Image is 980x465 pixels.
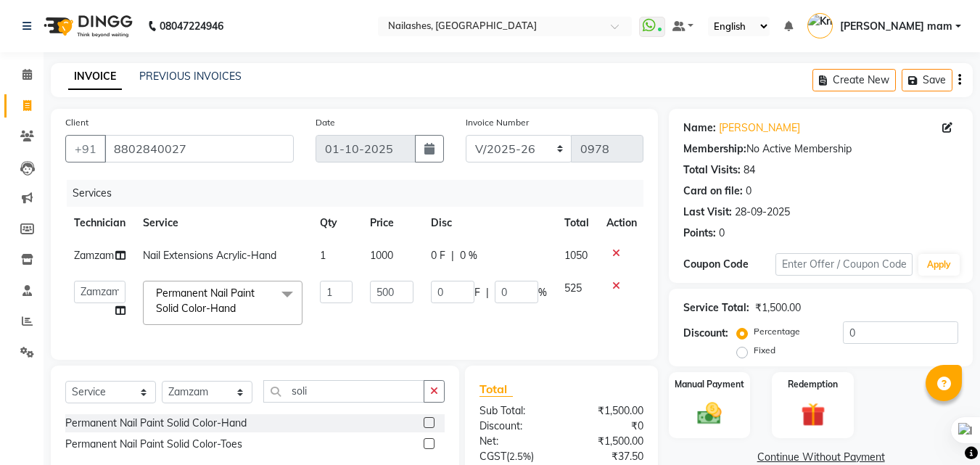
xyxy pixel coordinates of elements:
div: Permanent Nail Paint Solid Color-Toes [65,437,242,452]
button: Create New [812,69,896,91]
span: Total [479,382,513,397]
span: | [486,285,489,300]
div: ₹37.50 [561,449,654,464]
div: Name: [683,120,716,136]
div: Last Visit: [683,205,732,220]
th: Action [598,207,646,239]
span: 1000 [370,249,393,262]
span: Nail Extensions Acrylic-Hand [143,249,276,262]
div: Card on file: [683,184,743,199]
a: x [236,302,242,315]
label: Manual Payment [675,378,744,391]
input: Enter Offer / Coupon Code [775,253,913,276]
div: Service Total: [683,300,749,316]
div: ₹1,500.00 [561,403,654,419]
span: CGST [479,450,506,463]
span: % [538,285,547,300]
label: Client [65,116,88,129]
label: Invoice Number [466,116,529,129]
a: PREVIOUS INVOICES [139,70,242,83]
span: F [474,285,480,300]
span: 1050 [564,249,588,262]
div: Coupon Code [683,257,775,272]
div: Sub Total: [469,403,561,419]
a: INVOICE [68,64,122,90]
div: Services [67,180,654,207]
div: ₹1,500.00 [561,434,654,449]
div: Net: [469,434,561,449]
input: Search by Name/Mobile/Email/Code [104,135,294,162]
div: Total Visits: [683,162,741,178]
b: 08047224946 [160,6,223,46]
img: _gift.svg [794,400,833,429]
div: 28-09-2025 [735,205,790,220]
img: Krishika mam [807,13,833,38]
div: Points: [683,226,716,241]
span: Zamzam [74,249,114,262]
iframe: chat widget [919,407,965,450]
div: Discount: [469,419,561,434]
div: ₹1,500.00 [755,300,801,316]
span: 0 F [431,248,445,263]
div: 0 [746,184,752,199]
img: logo [37,6,136,46]
th: Service [134,207,311,239]
div: ₹0 [561,419,654,434]
div: Permanent Nail Paint Solid Color-Hand [65,416,247,431]
label: Fixed [754,344,775,357]
div: 84 [744,162,755,178]
th: Price [361,207,422,239]
span: [PERSON_NAME] mam [840,19,952,34]
button: Apply [918,254,960,276]
span: 0 % [460,248,477,263]
label: Redemption [788,378,838,391]
label: Percentage [754,325,800,338]
button: Save [902,69,952,91]
th: Disc [422,207,556,239]
img: _cash.svg [690,400,729,427]
a: Continue Without Payment [672,450,970,465]
span: 525 [564,281,582,295]
div: No Active Membership [683,141,958,157]
span: Permanent Nail Paint Solid Color-Hand [156,287,255,315]
th: Total [556,207,598,239]
div: Membership: [683,141,746,157]
div: Discount: [683,326,728,341]
input: Search or Scan [263,380,424,403]
div: ( ) [469,449,561,464]
th: Qty [311,207,361,239]
button: +91 [65,135,106,162]
span: 1 [320,249,326,262]
div: 0 [719,226,725,241]
a: [PERSON_NAME] [719,120,800,136]
span: 2.5% [509,450,531,462]
th: Technician [65,207,134,239]
label: Date [316,116,335,129]
span: | [451,248,454,263]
